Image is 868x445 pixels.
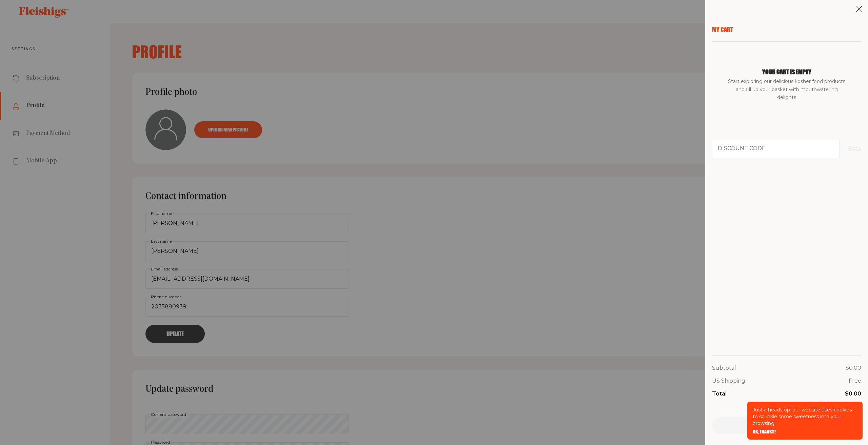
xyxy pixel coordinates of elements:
p: Total [712,389,727,398]
p: Just a heads-up: our website uses cookies to sprinkle some sweetness into your browsing. [753,406,857,427]
p: Free [849,377,861,385]
p: US Shipping [712,377,745,385]
p: Subtotal [712,364,736,372]
button: Apply [848,144,861,153]
button: Checkout [712,417,861,434]
p: $0.00 [845,389,861,398]
button: OK, THANKS! [753,429,776,434]
p: $0.00 [846,364,861,372]
span: Start exploring our delicious kosher food products and fill up your basket with mouthwatering del... [726,78,848,102]
p: My Cart [712,26,861,33]
h1: Your cart is empty [762,69,811,75]
input: Discount code [712,139,840,158]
